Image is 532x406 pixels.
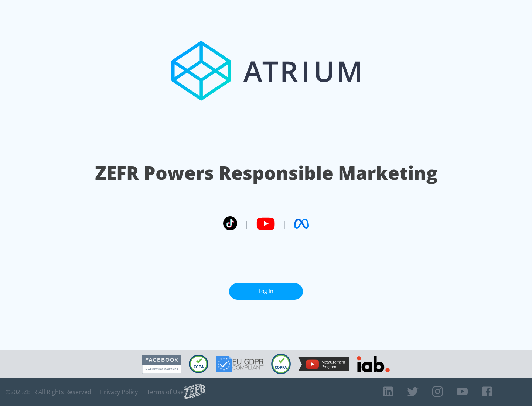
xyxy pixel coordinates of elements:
img: IAB [357,356,390,372]
a: Privacy Policy [100,388,138,396]
a: Log In [229,283,303,300]
a: Terms of Use [147,388,184,396]
span: © 2025 ZEFR All Rights Reserved [6,388,91,396]
span: | [282,218,287,229]
img: Facebook Marketing Partner [142,355,181,374]
span: | [245,218,249,229]
img: YouTube Measurement Program [298,357,349,371]
img: CCPA Compliant [189,355,208,373]
h1: ZEFR Powers Responsible Marketing [95,160,437,186]
img: COPPA Compliant [271,354,291,374]
img: GDPR Compliant [216,356,264,372]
